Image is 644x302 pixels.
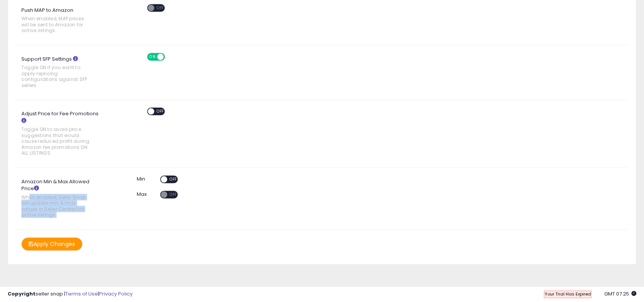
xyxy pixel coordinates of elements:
span: Toggle ON to avoid price suggestions that would cause reduced profit during Amazon fee promotions... [21,126,90,156]
label: Support SFP Settings [16,53,108,92]
span: Toggle ON if you want to apply repricing configurations against SFP sellers [21,65,90,88]
span: ON [148,53,157,60]
div: seller snap | | [8,291,133,298]
a: Privacy Policy [99,290,133,297]
button: Apply Changes [21,237,83,251]
strong: Copyright [8,290,36,297]
span: When enabled, MAP prices will be sent to Amazon for active listings. [21,16,90,33]
a: Terms of Use [65,290,98,297]
label: Adjust Price for Fee Promotions [16,108,108,160]
label: Amazon Min & Max Allowed Price [16,176,108,222]
span: OFF [167,176,180,182]
span: OFF [163,53,176,60]
label: Max [137,191,145,198]
span: When enabled, Seller Snap will update min & max values in Seller Central for active listings. [21,194,90,218]
label: Min [137,176,145,183]
span: 2025-09-8 07:25 GMT [604,290,636,297]
span: Your Trial Has Expired [545,291,591,297]
label: Push MAP to Amazon [16,4,108,37]
span: OFF [167,191,180,198]
span: OFF [154,108,167,115]
span: OFF [154,5,167,11]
